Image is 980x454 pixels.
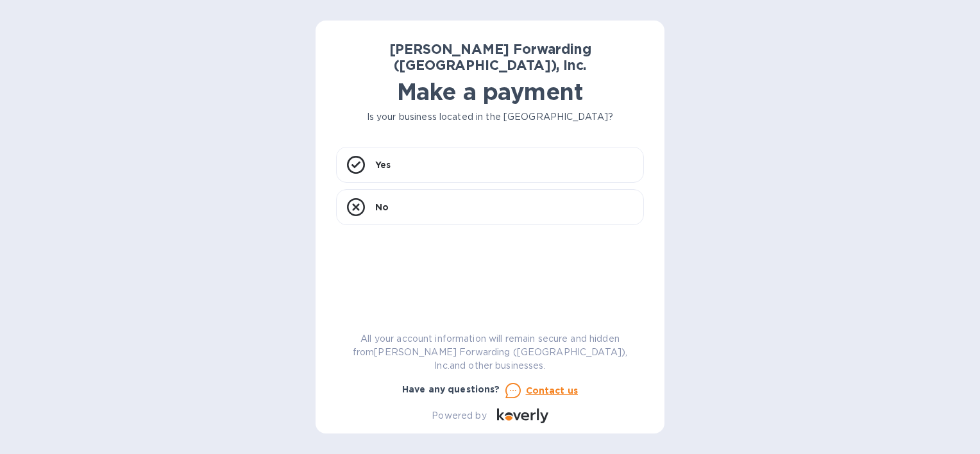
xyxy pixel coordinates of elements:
u: Contact us [526,385,579,396]
b: Have any questions? [402,384,500,394]
h1: Make a payment [336,78,644,105]
p: Yes [375,158,391,171]
p: Is your business located in the [GEOGRAPHIC_DATA]? [336,110,644,124]
b: [PERSON_NAME] Forwarding ([GEOGRAPHIC_DATA]), Inc. [389,41,591,73]
p: Powered by [432,409,486,423]
p: All your account information will remain secure and hidden from [PERSON_NAME] Forwarding ([GEOGRA... [336,332,644,373]
p: No [375,201,389,214]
